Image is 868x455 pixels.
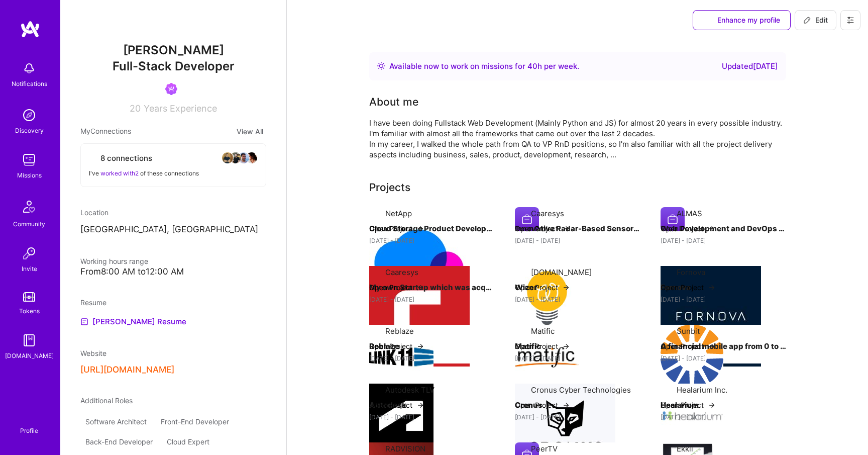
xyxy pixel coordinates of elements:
[89,154,96,162] i: icon Collaborator
[369,341,424,351] button: Open Project
[80,434,158,450] div: Back-End Developer
[661,294,786,305] div: [DATE] - [DATE]
[80,126,131,137] span: My Connections
[19,58,39,78] img: bell
[803,15,828,25] span: Edit
[22,263,37,274] div: Invite
[661,222,786,235] h4: Web Development and DevOps Projects
[19,150,39,170] img: teamwork
[369,95,418,110] div: About me
[369,294,495,305] div: [DATE] - [DATE]
[515,340,640,353] h4: Matific
[80,316,186,328] a: [PERSON_NAME] Resume
[369,223,424,234] button: Open Project
[515,222,640,235] h4: Innovative Radar-Based Sensor Development
[369,222,495,235] h4: Cloud Storage Product Development
[708,342,716,350] img: arrow-right
[385,326,414,336] div: Reblaze
[23,292,35,302] img: tokens
[562,284,570,292] img: arrow-right
[19,330,39,350] img: guide book
[80,414,152,430] div: Software Architect
[80,257,148,265] span: Working hours range
[89,168,258,178] div: I've of these connections
[238,152,250,164] img: avatar
[17,170,42,180] div: Missions
[80,365,174,375] button: [URL][DOMAIN_NAME]
[515,266,579,330] img: Company logo
[693,10,791,30] button: Enhance my profile
[369,412,495,422] div: [DATE] - [DATE]
[416,342,424,350] img: arrow-right
[515,235,640,246] div: [DATE] - [DATE]
[703,17,711,25] i: icon SuggestedTeams
[708,284,716,292] img: arrow-right
[385,267,418,278] div: Caaresys
[677,385,727,395] div: Healarium Inc.
[416,401,424,409] img: arrow-right
[5,350,54,361] div: [DOMAIN_NAME]
[19,105,39,125] img: discovery
[385,385,435,395] div: Autodesk TLV
[156,414,234,430] div: Front-End Developer
[515,282,570,293] button: Open Project
[100,153,152,163] span: 8 connections
[661,235,786,246] div: [DATE] - [DATE]
[661,207,685,231] img: Company logo
[369,400,424,410] button: Open Project
[80,224,266,236] p: [GEOGRAPHIC_DATA], [GEOGRAPHIC_DATA]
[661,384,725,448] img: Company logo
[234,126,266,137] button: View All
[80,143,266,187] button: 8 connectionsavataravataravataravatarI've worked with2 of these connections
[389,60,579,72] div: Available now to work on missions for h per week .
[416,284,424,292] img: arrow-right
[165,83,177,95] img: Been on Mission
[12,78,47,89] div: Notifications
[80,298,106,307] span: Resume
[369,325,433,389] img: Company logo
[19,243,39,263] img: Invite
[17,195,41,219] img: Community
[19,306,40,316] div: Tokens
[80,207,266,218] div: Location
[515,207,539,231] img: Company logo
[515,294,640,305] div: [DATE] - [DATE]
[385,443,425,454] div: RADVISION
[515,400,570,410] button: Open Project
[722,60,778,72] div: Updated [DATE]
[100,169,139,177] span: worked with 2
[416,225,424,233] img: arrow-right
[527,61,537,71] span: 40
[531,267,592,278] div: [DOMAIN_NAME]
[80,266,266,277] div: From 8:00 AM to 12:00 AM
[661,266,761,367] img: Company logo
[369,118,786,160] div: I have been doing Fullstack Web Development (Mainly Python and JS) for almost 20 years in every p...
[703,15,780,25] span: Enhance my profile
[80,43,266,58] span: [PERSON_NAME]
[795,10,836,30] button: Edit
[661,325,723,388] img: Company logo
[80,318,88,326] img: Resume
[661,399,786,412] h4: Healarium
[369,384,433,448] img: Company logo
[562,225,570,233] img: arrow-right
[369,180,410,195] div: Projects
[515,341,570,351] button: Open Project
[222,152,234,164] img: avatar
[230,152,242,164] img: avatar
[677,267,705,278] div: Fornova
[661,340,786,353] h4: A financial mobile app from 0 to production
[80,349,106,357] span: Website
[562,401,570,409] img: arrow-right
[531,443,558,454] div: PeerTV
[144,103,217,114] span: Years Experience
[80,396,133,405] span: Additional Roles
[661,412,786,422] div: [DATE] - [DATE]
[369,399,495,412] h4: Autodesk
[17,415,42,435] a: Profile
[515,412,640,422] div: [DATE] - [DATE]
[661,353,786,363] div: [DATE] - [DATE]
[661,341,716,351] button: Open Project
[515,325,579,389] img: Company logo
[20,425,38,435] div: Profile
